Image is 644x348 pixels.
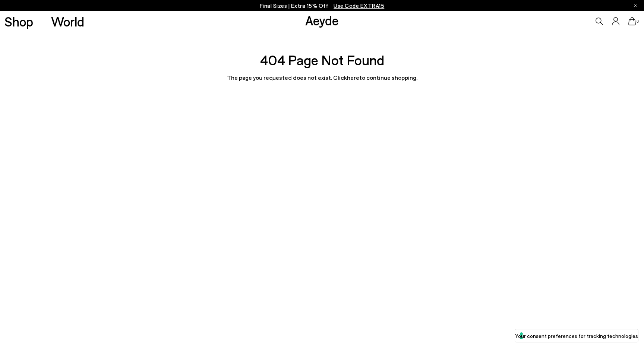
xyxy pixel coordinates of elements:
[636,19,640,23] span: 0
[51,15,84,28] a: World
[515,329,638,342] button: Your consent preferences for tracking technologies
[515,332,638,340] label: Your consent preferences for tracking technologies
[305,12,339,28] a: Aeyde
[260,1,385,10] p: Final Sizes | Extra 15% Off
[347,74,359,81] a: here
[4,15,33,28] a: Shop
[334,2,384,9] span: Navigate to /collections/ss25-final-sizes
[170,50,474,70] h2: 404 Page Not Found
[628,17,636,25] a: 0
[170,73,474,82] p: The page you requested does not exist. Click to continue shopping.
